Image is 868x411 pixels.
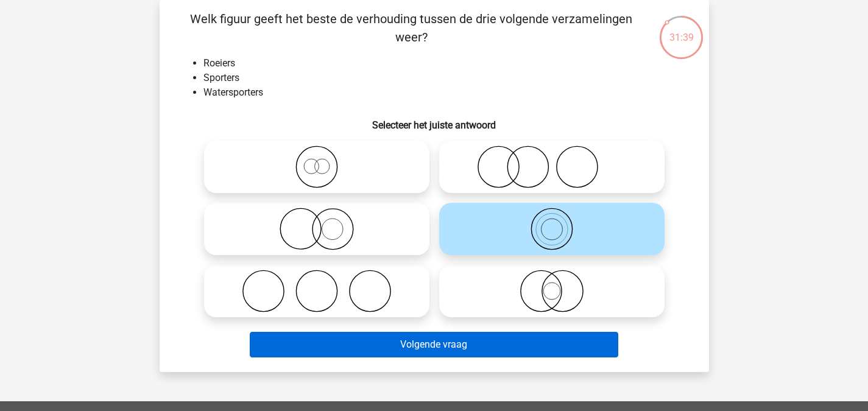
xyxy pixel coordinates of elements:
li: Sporters [203,71,690,85]
li: Watersporters [203,85,690,100]
li: Roeiers [203,56,690,71]
p: Welk figuur geeft het beste de verhouding tussen de drie volgende verzamelingen weer? [179,10,644,46]
button: Volgende vraag [250,332,618,357]
h6: Selecteer het juiste antwoord [179,110,690,131]
div: 31:39 [658,15,704,45]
